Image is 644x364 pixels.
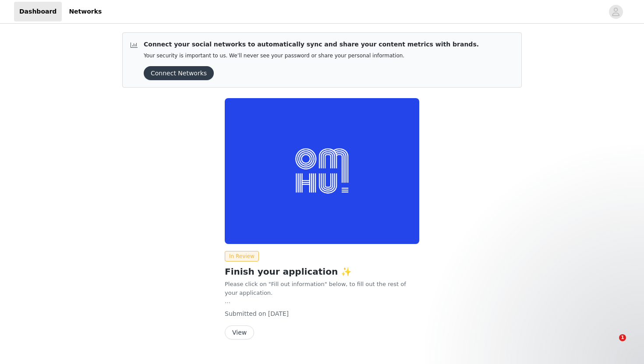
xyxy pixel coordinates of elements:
[225,325,254,339] button: View
[460,279,635,340] iframe: Intercom notifications message
[619,334,626,341] span: 1
[144,40,479,49] p: Connect your social networks to automatically sync and share your content metrics with brands.
[225,98,419,244] img: OMHU
[225,310,266,317] span: Submitted on
[612,5,620,19] div: avatar
[225,265,419,278] h2: Finish your application ✨
[225,251,259,262] span: In Review
[64,2,107,21] a: Networks
[225,280,419,306] p: Please click on "Fill out information" below, to fill out the rest of your application.
[14,2,62,21] a: Dashboard
[144,66,214,80] button: Connect Networks
[225,329,254,336] a: View
[144,53,479,59] p: Your security is important to us. We’ll never see your password or share your personal information.
[268,310,289,317] span: [DATE]
[601,334,622,355] iframe: Intercom live chat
